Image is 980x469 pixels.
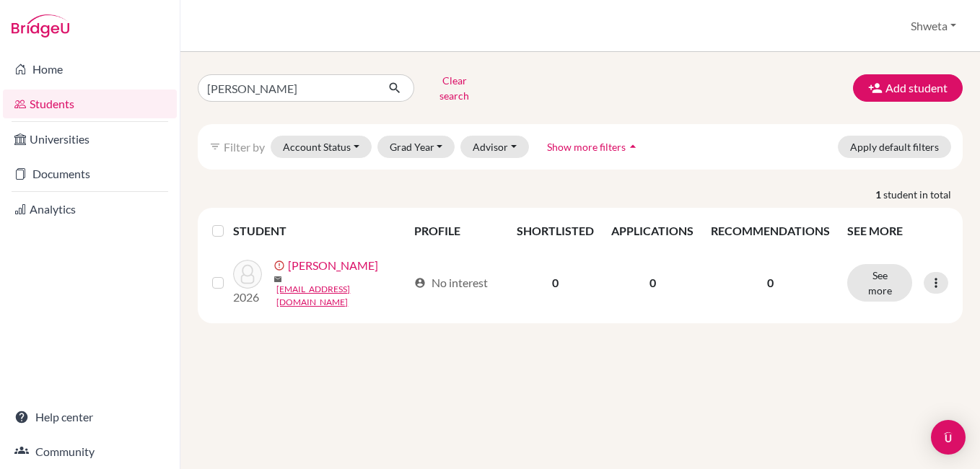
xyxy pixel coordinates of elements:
[904,12,963,40] button: Shweta
[271,136,372,158] button: Account Status
[414,277,426,289] span: account_circle
[460,136,529,158] button: Advisor
[406,214,508,248] th: PROFILE
[839,214,957,248] th: SEE MORE
[414,69,494,107] button: Clear search
[198,74,377,102] input: Find student by name...
[508,214,603,248] th: SHORTLISTED
[3,195,177,224] a: Analytics
[377,136,455,158] button: Grad Year
[276,283,407,309] a: [EMAIL_ADDRESS][DOMAIN_NAME]
[274,260,288,271] span: error_outline
[547,141,626,153] span: Show more filters
[508,248,603,317] td: 0
[931,420,966,455] div: Open Intercom Messenger
[12,14,69,38] img: Bridge-U
[535,136,652,158] button: Show more filtersarrow_drop_up
[233,214,405,248] th: STUDENT
[3,125,177,154] a: Universities
[224,140,265,154] span: Filter by
[274,275,282,284] span: mail
[838,136,951,158] button: Apply default filters
[3,89,177,118] a: Students
[883,187,963,202] span: student in total
[853,74,963,102] button: Add student
[288,257,378,274] a: [PERSON_NAME]
[3,159,177,188] a: Documents
[233,289,262,306] p: 2026
[875,187,883,202] strong: 1
[233,260,262,289] img: Bagri, Anika
[3,403,177,431] a: Help center
[209,141,221,152] i: filter_list
[603,214,702,248] th: APPLICATIONS
[702,214,839,248] th: RECOMMENDATIONS
[414,274,488,292] div: No interest
[603,248,702,317] td: 0
[626,139,640,154] i: arrow_drop_up
[3,437,177,466] a: Community
[711,274,830,292] p: 0
[847,264,912,302] button: See more
[3,55,177,84] a: Home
